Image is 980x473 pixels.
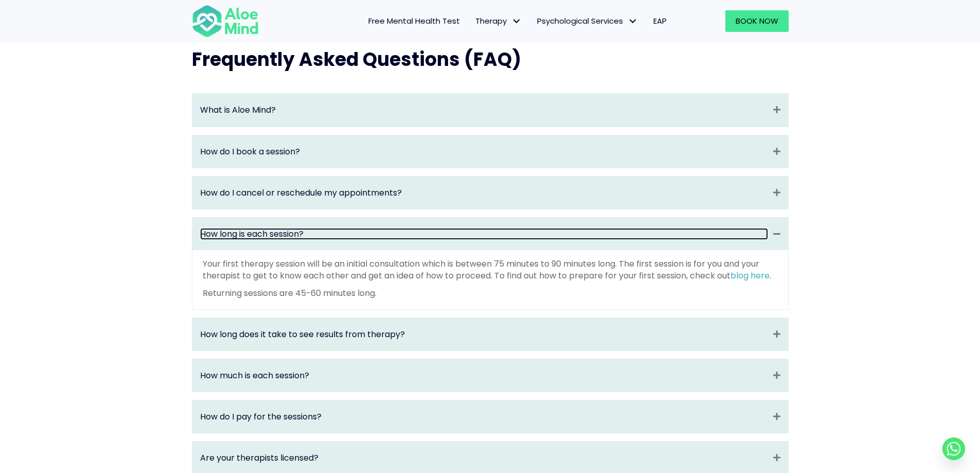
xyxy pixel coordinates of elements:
[653,15,667,26] span: EAP
[736,15,778,26] span: Book Now
[773,411,780,423] i: Expand
[200,328,768,340] a: How long does it take to see results from therapy?
[272,10,674,32] nav: Menu
[200,370,768,381] a: How much is each session?
[773,146,780,157] i: Expand
[730,270,770,282] a: blog here
[368,15,460,26] span: Free Mental Health Test
[200,411,768,423] a: How do I pay for the sessions?
[773,370,780,381] i: Expand
[200,104,768,116] a: What is Aloe Mind?
[942,437,965,460] a: Whatsapp
[509,14,524,29] span: Therapy: submenu
[529,10,646,32] a: Psychological ServicesPsychological Services: submenu
[200,228,768,240] a: How long is each session?
[725,10,789,32] a: Book Now
[192,46,521,73] span: Frequently Asked Questions (FAQ)
[361,10,468,32] a: Free Mental Health Test
[773,452,780,464] i: Expand
[646,10,674,32] a: EAP
[203,258,778,282] p: Your first therapy session will be an initial consultation which is between 75 minutes to 90 minu...
[468,10,529,32] a: TherapyTherapy: submenu
[200,146,768,157] a: How do I book a session?
[200,187,768,199] a: How do I cancel or reschedule my appointments?
[537,15,638,26] span: Psychological Services
[773,104,780,116] i: Expand
[475,15,522,26] span: Therapy
[773,328,780,340] i: Expand
[203,287,778,299] p: Returning sessions are 45-60 minutes long.
[626,14,640,29] span: Psychological Services: submenu
[192,4,259,38] img: Aloe mind Logo
[200,452,768,464] a: Are your therapists licensed?
[773,187,780,199] i: Expand
[773,228,780,240] i: Collapse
